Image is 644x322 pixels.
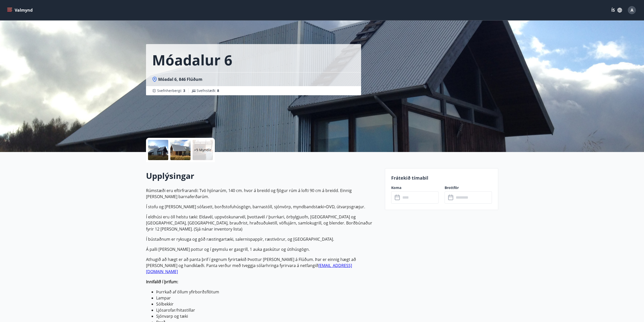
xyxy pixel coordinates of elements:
[445,185,492,190] label: Brottför
[197,88,219,93] span: Svefnstæði :
[146,256,379,275] p: Athugið að hægt er að panta þrif í gegnum fyrirtækið Þvottur [PERSON_NAME] á Flúðum. Þar er einni...
[146,204,379,210] p: Í stofu og [PERSON_NAME] sófasett, borðstofuhúsgögn, barnastóll, sjónvörp, myndbandstæki+DVD, útv...
[217,88,219,93] span: 8
[146,246,379,252] p: Á palli [PERSON_NAME] pottur og í geymslu er gasgrill, 1 auka gaskútur og útihúsgögn.
[146,170,379,181] h2: Upplýsingar
[631,7,633,13] span: A
[157,88,185,93] span: Svefnherbergi :
[183,88,185,93] span: 3
[6,6,35,15] button: menu
[146,187,379,200] p: Rúmstæði eru eftirfrarandi: Tvö hjónarúm, 140 cm. hvor á breidd og fjögur rúm á lofti 90 cm á bre...
[626,4,638,16] button: A
[156,313,379,319] li: Sjónvarp og tæki
[146,279,178,285] strong: Innifalið í þrifum:
[194,147,211,153] p: +9 Myndir
[156,301,379,307] li: Sólbekkir
[158,77,202,82] span: Móadal 6, 846 Flúðum
[391,175,492,181] p: Frátekið tímabil
[146,236,379,242] p: Í bústaðnum er ryksuga og góð ræstingartæki, salernispappír, ræstivörur, og [GEOGRAPHIC_DATA].
[152,50,232,69] h1: Móadalur 6
[146,214,379,232] p: Í eldhúsi eru öll helstu tæki: Eldavél, uppvöskunarvél, þvottavél / þurrkari, örbylgjuofn, [GEOGR...
[609,6,625,15] button: ÍS
[156,289,379,295] li: Þurrkað af öllum yfirborðsflötum
[156,295,379,301] li: Lampar
[156,307,379,313] li: Ljósarofar/hitastillar
[391,185,439,190] label: Koma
